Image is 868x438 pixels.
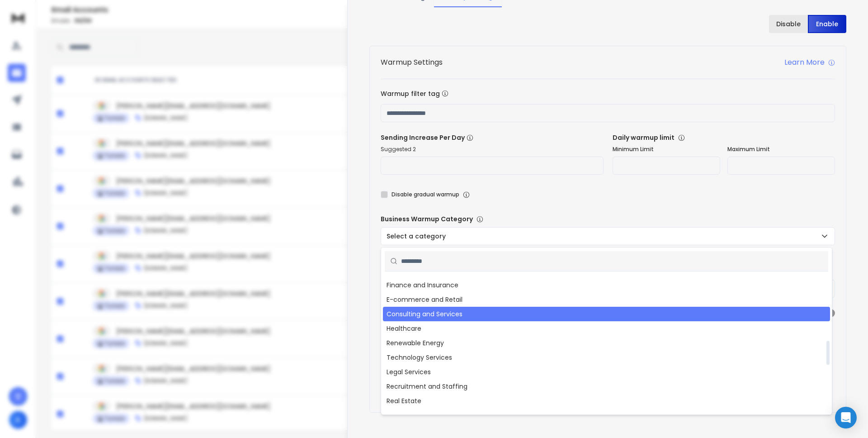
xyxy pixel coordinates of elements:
span: Consulting and Services [387,309,462,319]
span: Legal Services [387,367,431,376]
span: Finance and Insurance [387,281,458,290]
span: Technology Services [387,353,452,362]
span: Healthcare [387,324,421,333]
span: Renewable Energy [387,338,444,348]
span: Education and Training [387,411,459,420]
span: Real Estate [387,396,421,405]
span: Recruitment and Staffing [387,382,467,391]
div: Open Intercom Messenger [835,407,857,428]
span: E-commerce and Retail [387,295,462,304]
